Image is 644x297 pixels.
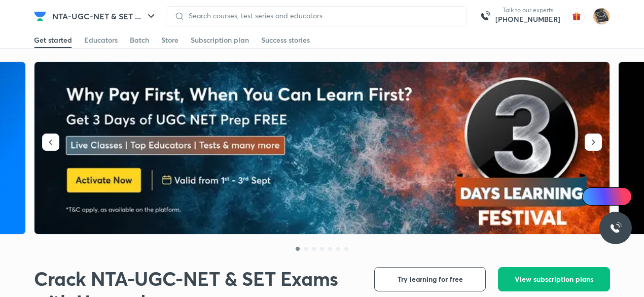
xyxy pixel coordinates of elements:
[498,267,610,291] button: View subscription plans
[130,35,149,45] div: Batch
[46,6,163,26] button: NTA-UGC-NET & SET ...
[593,8,610,25] img: Pankaj Dagar
[130,32,149,48] a: Batch
[185,12,458,20] input: Search courses, test series and educators
[191,32,249,48] a: Subscription plan
[475,6,495,26] img: call-us
[398,274,463,284] span: Try learning for free
[34,35,72,45] div: Get started
[568,8,585,24] img: avatar
[588,192,596,201] img: Icon
[34,10,46,22] img: Company Logo
[599,192,626,201] span: Ai Doubts
[161,32,178,48] a: Store
[84,32,118,48] a: Educators
[515,274,593,284] span: View subscription plans
[34,32,72,48] a: Get started
[495,6,560,14] p: Talk to our experts
[191,35,249,45] div: Subscription plan
[495,14,560,24] a: [PHONE_NUMBER]
[84,35,118,45] div: Educators
[582,187,632,206] a: Ai Doubts
[161,35,178,45] div: Store
[261,32,310,48] a: Success stories
[610,222,622,234] img: ttu
[261,35,310,45] div: Success stories
[374,267,486,291] button: Try learning for free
